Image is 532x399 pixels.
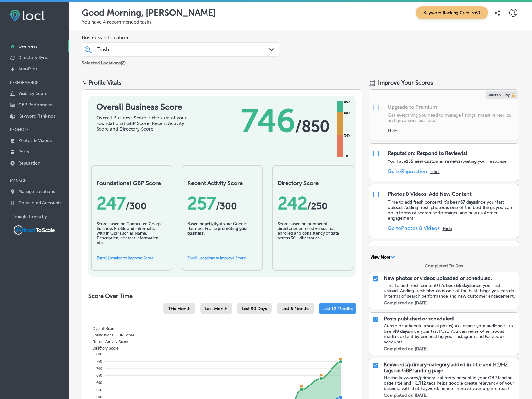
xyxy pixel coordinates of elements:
[187,193,257,214] div: 257
[96,352,102,356] tspan: 800
[18,102,55,107] p: GBP Performance
[88,333,134,337] span: Foundational GBP Score
[96,359,102,363] tspan: 750
[18,44,37,49] p: Overview
[82,8,216,18] p: Good Morning, [PERSON_NAME]
[168,306,190,311] span: This Month
[18,113,55,119] p: Keyword Rankings
[322,306,353,311] span: Last 12 Months
[443,226,452,231] button: Hide
[18,149,29,155] p: Posts
[97,221,167,253] div: Score based on Connected Google Business Profile and information with in GBP such as Name, Descri...
[388,199,516,221] p: Time to add fresh content! It's been since your last upload. Adding fresh photos is one of the be...
[18,55,48,60] p: Directory Sync
[384,323,516,345] div: Create or schedule a social post(s) to engage your audience. It's been since your last Post. You ...
[460,199,475,205] strong: 67 days
[97,193,167,214] div: 247
[416,6,488,19] span: Keyword Ranking Credits: 60
[406,159,460,164] strong: 155 new customer reviews
[96,374,102,377] tspan: 650
[96,345,102,349] tspan: 850
[384,393,428,398] label: Completed on [DATE]
[388,191,472,197] div: Photos & Videos: Add New Content
[97,256,154,260] a: Enroll Location to Improve Score
[241,102,295,140] span: 746
[281,306,309,311] span: Last 6 Months
[18,138,52,143] p: Photos & Videos
[82,19,519,25] p: You have 4 recommended tasks.
[343,111,351,116] div: 680
[88,79,121,86] div: Profile Vitals
[430,169,440,174] button: Hide
[278,180,348,187] h2: Directory Score
[343,100,351,105] div: 850
[388,128,397,134] button: Hide
[295,117,330,136] span: / 850
[384,346,428,352] label: Completed on [DATE]
[187,221,257,253] div: Based on of your Google Business Profile .
[126,200,147,212] span: / 300
[384,375,516,391] div: Having keywords/primary-category present in your GBP landing page title and H1/H2 tags helps goog...
[88,292,356,299] h2: Score Over Time
[205,221,218,226] b: activity
[96,367,102,370] tspan: 700
[187,180,257,187] h2: Recent Activity Score
[96,395,102,399] tspan: 500
[388,225,439,231] a: Go toPhotos & Videos
[384,283,516,299] div: Time to add fresh content! It's been since your last upload. Adding fresh photos is one of the be...
[88,326,116,331] span: Overall Score
[205,306,227,311] span: Last Month
[388,150,467,156] div: Reputation: Respond to Review(s)
[18,91,48,96] p: Visibility Score
[10,10,45,21] img: fda3e92497d09a02dc62c9cd864e3231.png
[96,381,102,385] tspan: 600
[384,300,428,306] label: Completed on [DATE]
[96,102,191,112] h1: Overall Business Score
[369,254,397,260] button: View More
[18,161,40,166] p: Reputation
[18,189,55,194] p: Manage Locations
[187,226,248,236] b: promoting your business
[97,180,167,187] h2: Foundational GBP Score
[187,256,246,260] a: Enroll Locations to Improve Score
[388,159,508,164] p: You have awaiting your response.
[394,329,409,334] strong: 49 days
[278,221,348,253] div: Score based on number of directories enrolled versus not enrolled and consistency of data across ...
[456,283,471,288] strong: 66 days
[18,66,37,72] p: AutoPilot
[307,200,328,212] span: /250
[88,346,119,351] span: Directory Score
[96,115,191,132] div: Overall Business Score is the sum of your Foundational GBP Score, Recent Activity Score and Direc...
[18,200,61,205] p: Connected Accounts
[425,263,463,269] div: Completed To Dos
[378,79,433,86] span: Improve Your Scores
[82,58,126,66] p: Selected Locations ( 2 )
[384,362,516,374] p: Keywords/primary-category added in title and H1/H2 tags on GBP landing page
[216,200,237,212] span: /300
[12,214,69,219] p: Brought to you by
[343,134,351,139] div: 340
[96,388,102,392] tspan: 550
[388,168,427,174] a: Go toReputation
[12,224,56,236] img: Attract To Scale
[384,275,492,281] p: New photos or videos uploaded or scheduled.
[242,306,267,311] span: Last 90 Days
[88,340,128,344] span: Recent Activity Score
[345,154,349,159] div: 0
[82,35,279,41] span: Business + Location
[384,316,455,322] p: Posts published or scheduled!
[278,193,348,214] div: 242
